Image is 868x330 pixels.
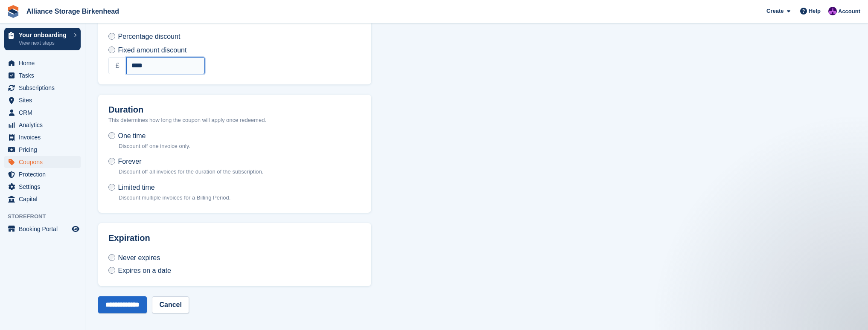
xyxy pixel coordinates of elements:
[118,254,160,261] span: Never expires
[4,193,81,205] a: menu
[19,168,70,180] span: Protection
[108,33,115,40] input: Percentage discount
[4,57,81,69] a: menu
[70,224,81,234] a: Preview store
[119,168,263,176] p: Discount off all invoices for the duration of the subscription.
[118,33,180,40] span: Percentage discount
[19,193,70,205] span: Capital
[19,223,70,235] span: Booking Portal
[108,158,115,165] input: Forever Discount off all invoices for the duration of the subscription.
[19,107,70,119] span: CRM
[19,131,70,143] span: Invoices
[19,39,70,47] p: View next steps
[828,7,837,15] img: Romilly Norton
[19,82,70,94] span: Subscriptions
[108,184,115,191] input: Limited time Discount multiple invoices for a Billing Period.
[118,267,171,274] span: Expires on a date
[108,116,361,124] p: This determines how long the coupon will apply once redeemed.
[4,94,81,106] a: menu
[118,46,186,54] span: Fixed amount discount
[119,142,190,151] p: Discount off one invoice only.
[4,181,81,193] a: menu
[4,107,81,119] a: menu
[4,131,81,143] a: menu
[19,156,70,168] span: Coupons
[23,4,122,18] a: Alliance Storage Birkenhead
[108,132,115,139] input: One time Discount off one invoice only.
[19,69,70,81] span: Tasks
[766,7,784,15] span: Create
[108,105,361,115] h2: Duration
[118,158,141,165] span: Forever
[19,94,70,106] span: Sites
[4,156,81,168] a: menu
[4,69,81,81] a: menu
[19,119,70,131] span: Analytics
[19,144,70,156] span: Pricing
[4,144,81,156] a: menu
[118,132,146,139] span: One time
[19,32,70,38] p: Your onboarding
[108,46,115,53] input: Fixed amount discount
[118,184,154,191] span: Limited time
[119,194,230,202] p: Discount multiple invoices for a Billing Period.
[4,82,81,94] a: menu
[108,254,115,261] input: Never expires
[8,212,85,221] span: Storefront
[809,7,821,15] span: Help
[4,119,81,131] a: menu
[152,296,189,313] a: Cancel
[19,181,70,193] span: Settings
[108,267,115,274] input: Expires on a date
[4,223,81,235] a: menu
[4,28,81,50] a: Your onboarding View next steps
[7,5,20,18] img: stora-icon-8386f47178a22dfd0bd8f6a31ec36ba5ce8667c1dd55bd0f319d3a0aa187defe.svg
[19,57,70,69] span: Home
[4,168,81,180] a: menu
[108,233,361,243] h2: Expiration
[838,7,860,16] span: Account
